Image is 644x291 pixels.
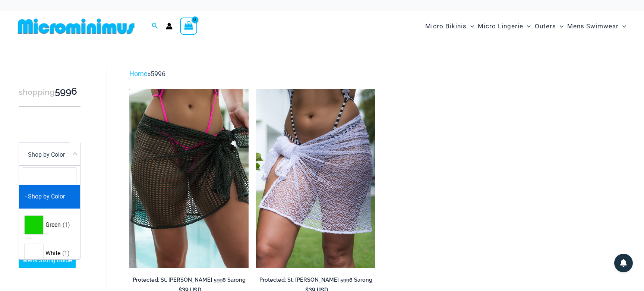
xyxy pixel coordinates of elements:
span: Menu Toggle [619,17,626,36]
span: ( ) [63,220,70,229]
span: ( ) [62,249,70,258]
span: - Shop by Color [25,192,65,201]
span: Menu Toggle [556,17,563,36]
a: Mens SwimwearMenu ToggleMenu Toggle [565,15,628,38]
a: Search icon link [152,22,158,31]
span: Outers [535,17,556,36]
span: Micro Bikinis [425,17,467,36]
span: - Shop by Color [25,151,65,158]
a: Home [129,70,148,78]
a: Account icon link [166,23,173,29]
a: Inferno Mesh Black White 8561 One Piece St Martin White 5996 Sarong 10Inferno Mesh Black White 85... [256,89,375,268]
h2: Protected: St. [PERSON_NAME] 5996 Sarong [256,276,375,284]
span: Menu Toggle [467,17,474,36]
span: - Shop by Color [19,142,80,167]
a: Protected: St. [PERSON_NAME] 5996 Sarong [129,276,249,286]
span: 5996 [151,70,165,78]
span: Green [45,220,61,229]
a: Protected: St. [PERSON_NAME] 5996 Sarong [256,276,375,286]
a: View Shopping Cart, empty [180,18,197,35]
span: Mens Swimwear [567,17,619,36]
span: shopping [19,87,55,97]
img: MM SHOP LOGO FLAT [15,18,138,35]
a: OutersMenu ToggleMenu Toggle [533,15,565,38]
span: Menu Toggle [523,17,531,36]
nav: Site Navigation [422,14,629,39]
a: Inferno Mesh Olive Fuchsia 8561 One Piece St Martin Khaki 5996 Sarong 04Inferno Mesh Olive Fuchsi... [129,89,249,268]
span: 1 [64,250,67,257]
a: Micro LingerieMenu ToggleMenu Toggle [476,15,533,38]
img: Inferno Mesh Olive Fuchsia 8561 One Piece St Martin Khaki 5996 Sarong 04 [129,89,249,268]
span: - Shop by Color [19,143,80,166]
a: Micro BikinisMenu ToggleMenu Toggle [423,15,476,38]
a: Men’s Sizing Guide [19,253,76,268]
span: » [129,70,165,78]
img: Inferno Mesh Black White 8561 One Piece St Martin White 5996 Sarong 10 [256,89,375,268]
h2: Protected: St. [PERSON_NAME] 5996 Sarong [129,276,249,284]
h3: 5996 [19,85,80,98]
span: Micro Lingerie [478,17,523,36]
span: 1 [64,221,68,228]
span: White [45,249,60,258]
